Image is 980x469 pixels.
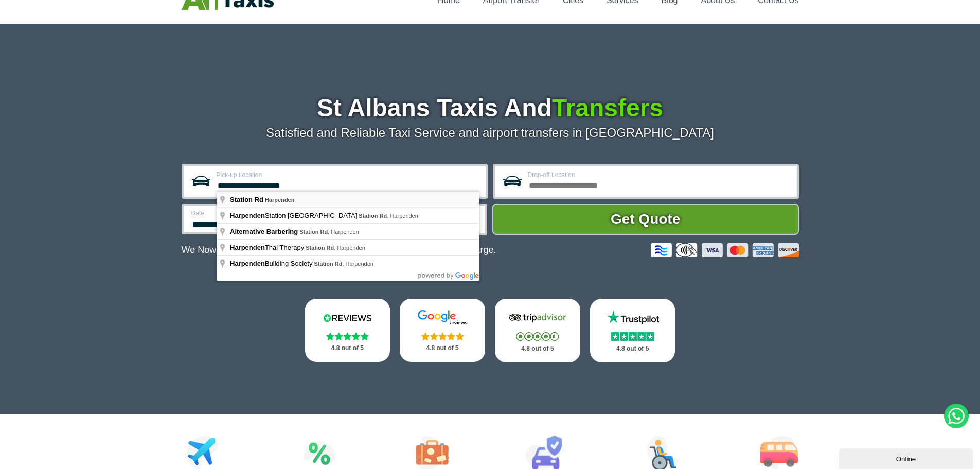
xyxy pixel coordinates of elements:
span: Harpenden [230,244,265,251]
span: Harpenden [265,197,294,203]
span: , Harpenden [299,229,359,235]
a: Reviews.io Stars 4.8 out of 5 [305,299,390,362]
span: , Harpenden [314,260,373,267]
img: Stars [516,332,559,341]
img: Stars [421,332,464,340]
span: Station Rd [299,229,328,235]
a: Tripadvisor Stars 4.8 out of 5 [495,299,580,362]
p: We Now Accept Card & Contactless Payment In [182,245,496,255]
label: Drop-off Location [528,172,791,178]
span: Station Rd [359,213,387,219]
button: Get Quote [492,204,799,235]
p: 4.8 out of 5 [506,342,569,355]
span: Station Rd [230,196,263,203]
img: Reviews.io [316,310,378,325]
span: Station Rd [306,245,334,251]
span: Transfers [552,94,663,121]
img: Stars [326,332,369,340]
h1: St Albans Taxis And [182,96,799,120]
img: Stars [611,332,654,341]
a: Google Stars 4.8 out of 5 [400,299,485,362]
img: Trustpilot [602,310,664,325]
img: Tripadvisor [507,310,568,325]
span: , Harpenden [306,245,365,251]
a: Trustpilot Stars 4.8 out of 5 [590,299,675,362]
label: Date [191,210,324,216]
p: 4.8 out of 5 [601,342,664,355]
img: Google [412,310,473,325]
p: 4.8 out of 5 [411,342,474,355]
img: Credit And Debit Cards [651,243,799,257]
p: Satisfied and Reliable Taxi Service and airport transfers in [GEOGRAPHIC_DATA] [182,126,799,140]
span: Thai Therapy [230,244,306,251]
iframe: chat widget [839,446,975,469]
span: , Harpenden [359,213,418,219]
span: Alternative Barbering [230,228,298,235]
p: 4.8 out of 5 [316,342,379,355]
span: Building Society [230,259,314,267]
span: Harpenden [230,259,265,267]
label: Pick-up Location [217,172,479,178]
span: Harpenden [230,212,265,219]
span: Station [GEOGRAPHIC_DATA] [230,212,359,219]
span: Station Rd [314,260,342,267]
